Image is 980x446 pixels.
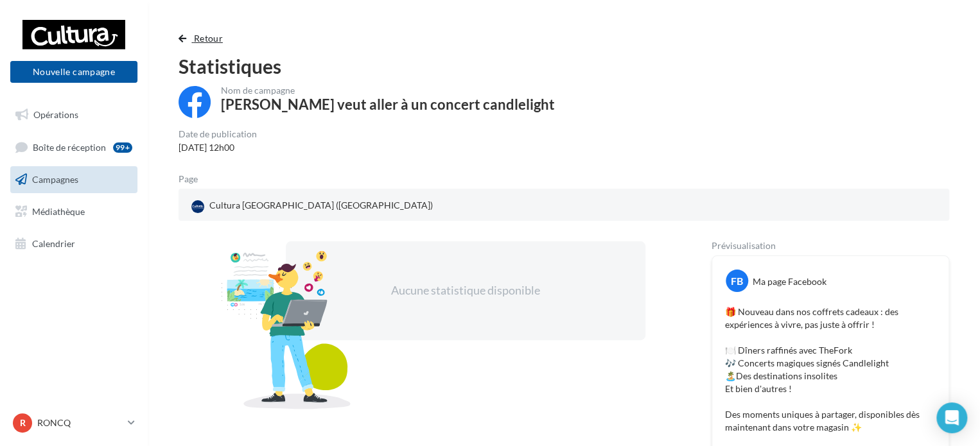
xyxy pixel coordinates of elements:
a: Calendrier [8,230,140,257]
button: Nouvelle campagne [10,61,137,83]
a: Opérations [8,101,140,128]
div: 99+ [113,142,132,153]
div: Cultura [GEOGRAPHIC_DATA] ([GEOGRAPHIC_DATA]) [189,196,435,216]
a: Campagnes [8,166,140,193]
div: Page [179,175,208,184]
a: R RONCQ [10,411,137,435]
span: Médiathèque [32,206,85,217]
span: Calendrier [32,237,75,248]
div: [DATE] 12h00 [179,141,257,154]
div: Ma page Facebook [753,275,827,288]
div: Nom de campagne [221,86,555,95]
a: Cultura [GEOGRAPHIC_DATA] ([GEOGRAPHIC_DATA]) [189,196,439,216]
button: Retour [179,31,228,46]
span: Opérations [33,109,78,120]
span: R [20,416,26,429]
div: Prévisualisation [712,241,949,250]
span: Campagnes [32,174,78,185]
div: FB [726,270,748,292]
div: [PERSON_NAME] veut aller à un concert candlelight [221,98,555,112]
div: Aucune statistique disponible [327,282,604,299]
div: Date de publication [179,130,257,139]
p: RONCQ [37,416,123,429]
div: Open Intercom Messenger [936,402,967,433]
a: Boîte de réception99+ [8,133,140,161]
a: Médiathèque [8,198,140,225]
span: Retour [194,33,223,44]
div: Statistiques [179,56,949,76]
span: Boîte de réception [33,141,106,152]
